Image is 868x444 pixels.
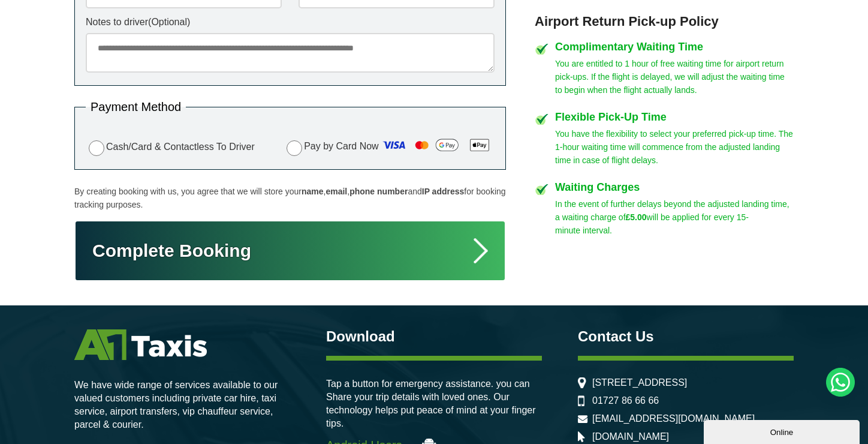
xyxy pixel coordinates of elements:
[626,212,647,222] strong: £5.00
[535,14,794,29] h3: Airport Return Pick-up Policy
[302,187,324,196] strong: name
[86,139,255,156] label: Cash/Card & Contactless To Driver
[89,140,104,156] input: Cash/Card & Contactless To Driver
[555,182,794,193] h4: Waiting Charges
[86,17,495,27] label: Notes to driver
[74,379,290,431] p: We have wide range of services available to our valued customers including private car hire, taxi...
[592,431,669,442] a: [DOMAIN_NAME]
[555,41,794,52] h4: Complimentary Waiting Time
[578,377,794,388] li: [STREET_ADDRESS]
[422,187,465,196] strong: IP address
[592,413,755,424] a: [EMAIL_ADDRESS][DOMAIN_NAME]
[74,185,506,211] p: By creating booking with us, you agree that we will store your , , and for booking tracking purpo...
[326,377,542,430] p: Tap a button for emergency assistance. you can Share your trip details with loved ones. Our techn...
[349,187,408,196] strong: phone number
[287,140,302,156] input: Pay by Card Now
[326,329,542,344] h3: Download
[555,57,794,97] p: You are entitled to 1 hour of free waiting time for airport return pick-ups. If the flight is del...
[704,418,862,444] iframe: chat widget
[555,197,794,237] p: In the event of further delays beyond the adjusted landing time, a waiting charge of will be appl...
[148,17,190,27] span: (Optional)
[555,127,794,167] p: You have the flexibility to select your preferred pick-up time. The 1-hour waiting time will comm...
[592,395,659,406] a: 01727 86 66 66
[555,112,794,122] h4: Flexible Pick-Up Time
[284,136,495,158] label: Pay by Card Now
[578,329,794,344] h3: Contact Us
[74,220,506,281] button: Complete Booking
[325,187,347,196] strong: email
[86,101,186,113] legend: Payment Method
[74,329,207,360] img: A1 Taxis St Albans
